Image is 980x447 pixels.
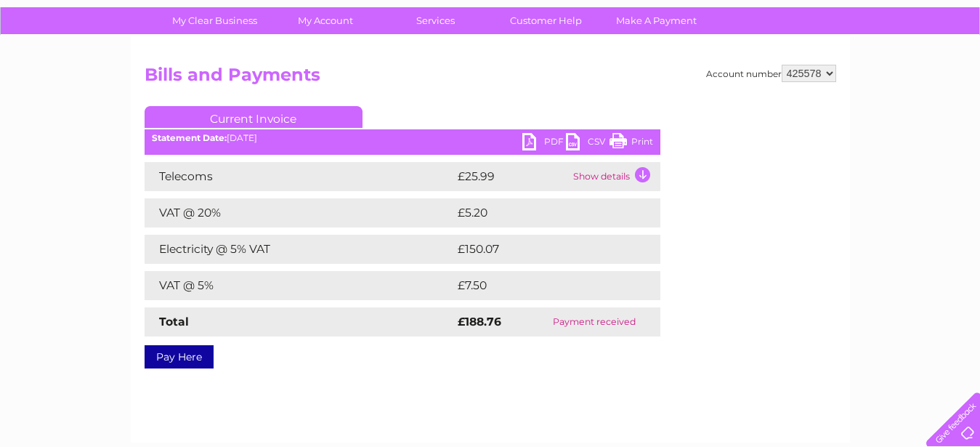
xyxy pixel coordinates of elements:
[932,62,966,73] a: Log out
[801,62,845,73] a: Telecoms
[761,62,793,73] a: Energy
[724,62,752,73] a: Water
[34,38,108,82] img: logo.png
[145,345,214,369] a: Pay Here
[854,62,875,73] a: Blog
[454,235,633,264] td: £150.07
[145,133,660,143] div: [DATE]
[454,198,626,227] td: £5.20
[570,162,660,191] td: Show details
[265,7,385,34] a: My Account
[458,315,501,329] strong: £188.76
[155,7,275,34] a: My Clear Business
[145,198,454,227] td: VAT @ 20%
[454,271,626,300] td: £7.50
[454,162,570,191] td: £25.99
[883,62,919,73] a: Contact
[706,65,836,82] div: Account number
[596,7,716,34] a: Make A Payment
[376,7,495,34] a: Services
[145,271,454,300] td: VAT @ 5%
[706,7,806,25] a: 0333 014 3131
[610,133,653,154] a: Print
[145,106,363,128] a: Current Invoice
[528,307,660,337] td: Payment received
[159,315,189,329] strong: Total
[522,133,566,154] a: PDF
[145,65,836,92] h2: Bills and Payments
[566,133,610,154] a: CSV
[145,162,454,191] td: Telecoms
[145,235,454,264] td: Electricity @ 5% VAT
[486,7,606,34] a: Customer Help
[152,132,227,143] b: Statement Date:
[147,8,834,71] div: Clear Business is a trading name of Verastar Limited (registered in [GEOGRAPHIC_DATA] No. 3667643...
